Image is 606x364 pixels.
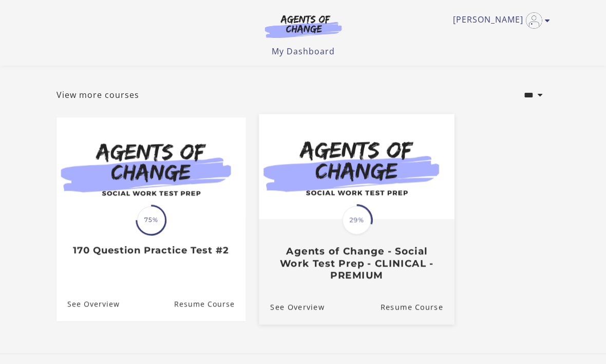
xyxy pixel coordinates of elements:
[272,46,335,57] a: My Dashboard
[259,289,324,323] a: Agents of Change - Social Work Test Prep - CLINICAL - PREMIUM: See Overview
[342,206,371,234] span: 29%
[137,206,165,234] span: 75%
[254,14,352,38] img: Agents of Change Logo
[380,289,454,323] a: Agents of Change - Social Work Test Prep - CLINICAL - PREMIUM: Resume Course
[452,12,544,29] a: Toggle menu
[56,89,139,101] a: View more courses
[56,287,120,320] a: 170 Question Practice Test #2: See Overview
[67,245,234,256] h3: 170 Question Practice Test #2
[174,287,245,320] a: 170 Question Practice Test #2: Resume Course
[270,245,443,281] h3: Agents of Change - Social Work Test Prep - CLINICAL - PREMIUM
